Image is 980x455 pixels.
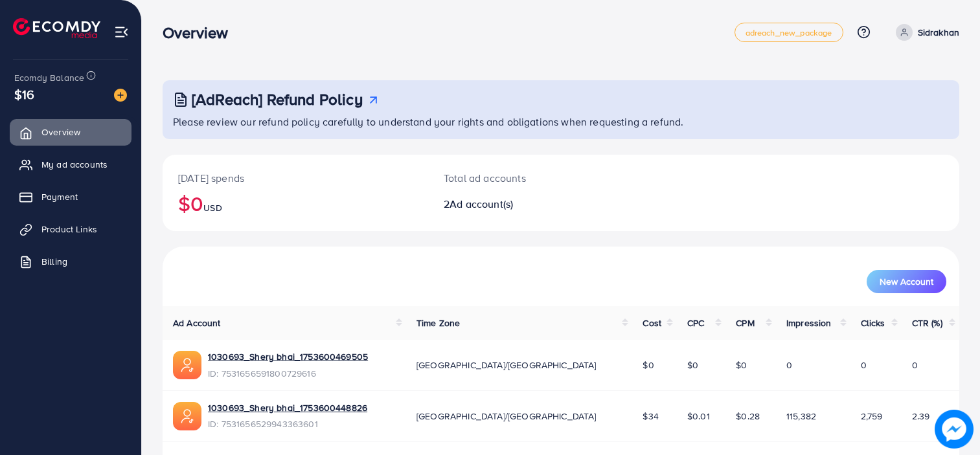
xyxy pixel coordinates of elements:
[736,316,754,329] span: CPM
[687,359,698,372] span: $0
[163,23,238,42] h3: Overview
[178,170,413,186] p: [DATE] spends
[208,417,367,430] span: ID: 7531656529943363601
[416,359,597,372] span: [GEOGRAPHIC_DATA]/[GEOGRAPHIC_DATA]
[41,126,80,139] span: Overview
[41,255,67,268] span: Billing
[736,359,747,372] span: $0
[643,316,661,329] span: Cost
[13,18,100,38] img: logo
[41,223,97,236] span: Product Links
[208,350,368,363] a: 1030693_Shery bhai_1753600469505
[918,25,959,40] p: Sidrakhan
[416,316,460,329] span: Time Zone
[208,401,367,414] a: 1030693_Shery bhai_1753600448826
[786,410,816,423] span: 115,382
[41,190,78,203] span: Payment
[643,410,658,423] span: $34
[208,367,368,380] span: ID: 7531656591800729616
[14,85,34,104] span: $16
[173,402,201,430] img: ic-ads-acc.e4c84228.svg
[444,198,612,210] h2: 2
[114,89,127,102] img: image
[912,316,942,329] span: CTR (%)
[416,410,597,423] span: [GEOGRAPHIC_DATA]/[GEOGRAPHIC_DATA]
[173,351,201,379] img: ic-ads-acc.e4c84228.svg
[861,410,883,423] span: 2,759
[173,114,952,129] p: Please review our refund policy carefully to understand your rights and obligations when requesti...
[10,184,131,210] a: Payment
[687,410,710,423] span: $0.01
[10,249,131,274] a: Billing
[912,359,918,372] span: 0
[450,197,513,211] span: Ad account(s)
[861,316,885,329] span: Clicks
[41,158,108,171] span: My ad accounts
[861,359,867,372] span: 0
[735,23,843,42] a: adreach_new_package
[880,277,933,286] span: New Account
[444,170,612,186] p: Total ad accounts
[786,316,832,329] span: Impression
[192,90,363,109] h3: [AdReach] Refund Policy
[891,24,959,41] a: Sidrakhan
[746,28,832,37] span: adreach_new_package
[786,359,792,372] span: 0
[912,410,930,423] span: 2.39
[736,410,760,423] span: $0.28
[114,25,129,39] img: menu
[10,151,131,177] a: My ad accounts
[178,191,413,216] h2: $0
[643,359,654,372] span: $0
[935,410,974,449] img: image
[687,316,704,329] span: CPC
[10,216,131,242] a: Product Links
[14,71,84,84] span: Ecomdy Balance
[867,270,946,293] button: New Account
[203,201,222,214] span: USD
[173,316,221,329] span: Ad Account
[10,119,131,145] a: Overview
